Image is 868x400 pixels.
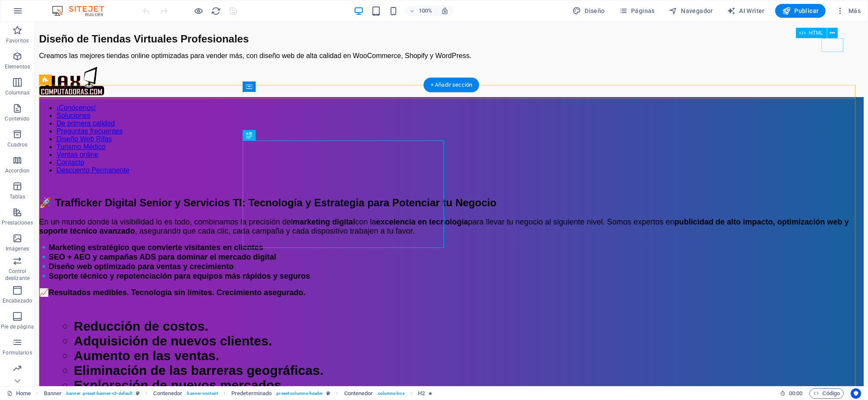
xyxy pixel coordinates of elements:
[4,11,829,23] h1: Diseño de Tiendas Virtuales Profesionales
[4,30,829,38] p: Creamos las mejores tiendas online optimizadas para vender más, con diseño web de alta calidad en...
[5,167,30,174] p: Accordion
[2,219,33,226] p: Prestaciones
[231,388,272,399] span: Haz clic para seleccionar y doble clic para editar
[193,6,204,16] button: Haz clic para salir del modo de previsualización y seguir editando
[727,7,765,15] span: AI Writer
[775,4,826,18] button: Publicar
[619,7,655,15] span: Páginas
[789,388,802,399] span: 00 00
[665,4,717,18] button: Navegador
[153,388,182,399] span: Haz clic para seleccionar y doble clic para editar
[795,390,796,397] span: :
[5,63,30,70] p: Elementos
[5,89,30,96] p: Columnas
[669,7,713,15] span: Navegador
[418,388,425,399] span: Haz clic para seleccionar y doble clic para editar
[809,388,844,399] button: Código
[6,37,29,44] p: Favoritos
[326,391,330,396] i: Este elemento es un preajuste personalizable
[186,388,217,399] span: . banner-content
[615,4,658,18] button: Páginas
[136,391,140,396] i: Este elemento es un preajuste personalizable
[6,245,29,252] p: Imágenes
[424,78,479,92] div: + Añadir sección
[723,4,768,18] button: AI Writer
[3,297,32,304] p: Encabezado
[780,388,803,399] h6: Tiempo de la sesión
[344,388,373,399] span: Haz clic para seleccionar y doble clic para editar
[7,388,31,399] a: Haz clic para cancelar la selección y doble clic para abrir páginas
[44,388,62,399] span: Haz clic para seleccionar y doble clic para editar
[572,7,605,15] span: Diseño
[10,193,26,200] p: Tablas
[65,388,132,399] span: . banner .preset-banner-v3-default
[851,388,861,399] button: Usercentrics
[782,7,819,15] span: Publicar
[5,375,29,382] p: Marketing
[7,141,28,148] p: Cuadros
[813,388,840,399] span: Código
[377,388,404,399] span: . columns-box
[569,4,608,18] div: Diseño (Ctrl+Alt+Y)
[3,349,32,356] p: Formularios
[836,7,861,15] span: Más
[5,115,30,122] p: Contenido
[569,4,608,18] button: Diseño
[275,388,323,399] span: . preset-columns-header
[441,7,449,15] i: Al redimensionar, ajustar el nivel de zoom automáticamente para ajustarse al dispositivo elegido.
[832,4,864,18] button: Más
[405,6,436,16] button: 100%
[418,6,432,16] h6: 100%
[1,323,33,330] p: Pie de página
[428,391,432,396] i: El elemento contiene una animación
[44,388,433,399] nav: breadcrumb
[809,30,823,36] span: HTML
[50,6,115,16] img: Editor Logo
[211,6,221,16] i: Volver a cargar página
[210,6,221,16] button: reload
